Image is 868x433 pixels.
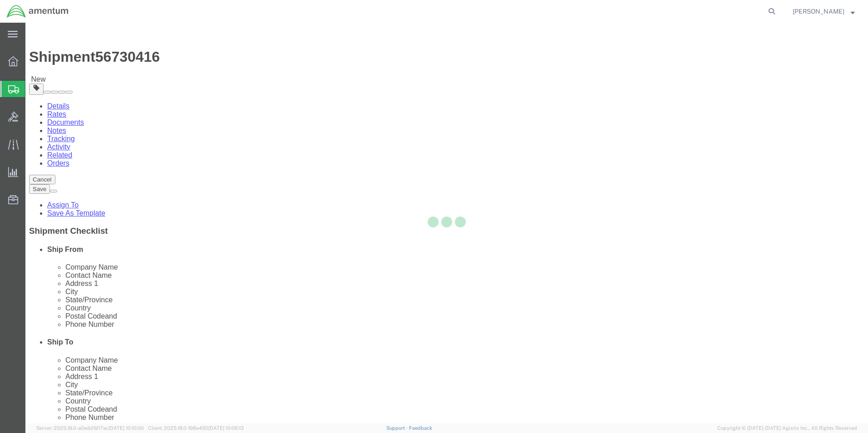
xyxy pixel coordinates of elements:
[717,424,857,432] span: Copyright © [DATE]-[DATE] Agistix Inc., All Rights Reserved
[108,425,144,431] span: [DATE] 10:10:00
[6,5,69,18] img: logo
[148,425,244,431] span: Client: 2025.18.0-198a450
[208,425,244,431] span: [DATE] 10:06:13
[792,6,855,17] button: [PERSON_NAME]
[409,425,432,431] a: Feedback
[36,425,144,431] span: Server: 2025.18.0-a0edd1917ac
[386,425,409,431] a: Support
[793,6,844,16] span: Marie Morrell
